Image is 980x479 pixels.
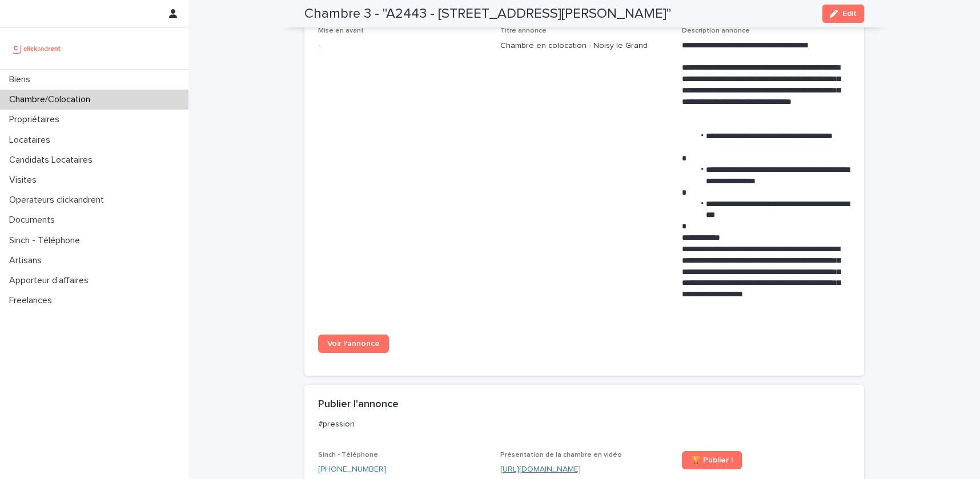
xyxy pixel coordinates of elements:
p: Candidats Locataires [5,155,102,166]
p: Artisans [5,255,51,266]
span: Titre annonce [500,27,547,34]
span: Sinch - Téléphone [318,452,378,458]
a: [URL][DOMAIN_NAME] [500,465,581,473]
p: Visites [5,175,46,186]
a: 🏆 Publier ! [682,451,742,469]
p: Apporteur d'affaires [5,275,98,286]
span: Présentation de la chambre en vidéo [500,452,622,458]
ringoverc2c-84e06f14122c: Call with Ringover [318,465,386,473]
p: Locataires [5,135,59,146]
a: Voir l'annonce [318,335,389,353]
a: [PHONE_NUMBER] [318,464,386,476]
p: Chambre en colocation - Noisy le Grand [500,40,669,52]
p: Propriétaires [5,114,69,125]
p: - [318,40,487,52]
span: Edit [842,10,857,18]
ringoverc2c-number-84e06f14122c: [PHONE_NUMBER] [318,465,386,473]
p: Biens [5,74,39,85]
h2: Chambre 3 - "A2443 - [STREET_ADDRESS][PERSON_NAME]" [304,6,671,22]
h2: Publier l'annonce [318,399,399,411]
p: Operateurs clickandrent [5,195,113,206]
p: #pression [318,419,846,429]
span: Voir l'annonce [327,340,380,348]
p: Freelances [5,295,61,306]
span: 🏆 Publier ! [691,456,733,464]
p: Documents [5,215,64,226]
button: Edit [822,5,864,23]
p: Chambre/Colocation [5,94,99,105]
span: Description annonce [682,27,750,34]
p: Sinch - Téléphone [5,235,89,246]
span: Mise en avant [318,27,364,34]
img: UCB0brd3T0yccxBKYDjQ [9,37,65,60]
